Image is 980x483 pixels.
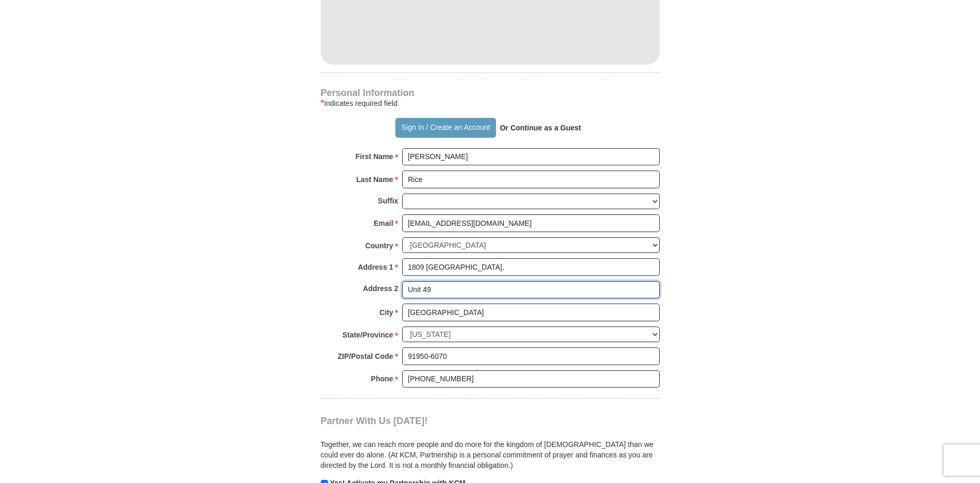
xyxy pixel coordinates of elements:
strong: Address 2 [363,281,398,296]
strong: Email [374,216,393,231]
button: Sign In / Create an Account [395,118,496,138]
div: Indicates required field [321,97,660,110]
strong: Country [365,238,393,253]
strong: Phone [371,371,393,386]
strong: Suffix [378,194,398,208]
strong: City [379,305,393,320]
strong: Last Name [356,172,393,187]
strong: Or Continue as a Guest [500,124,581,132]
p: Together, we can reach more people and do more for the kingdom of [DEMOGRAPHIC_DATA] than we coul... [321,439,660,470]
strong: ZIP/Postal Code [337,349,393,364]
h4: Personal Information [321,89,660,97]
strong: State/Province [343,328,393,342]
span: Partner With Us [DATE]! [321,416,428,426]
strong: First Name [356,149,393,164]
strong: Address 1 [358,260,393,274]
